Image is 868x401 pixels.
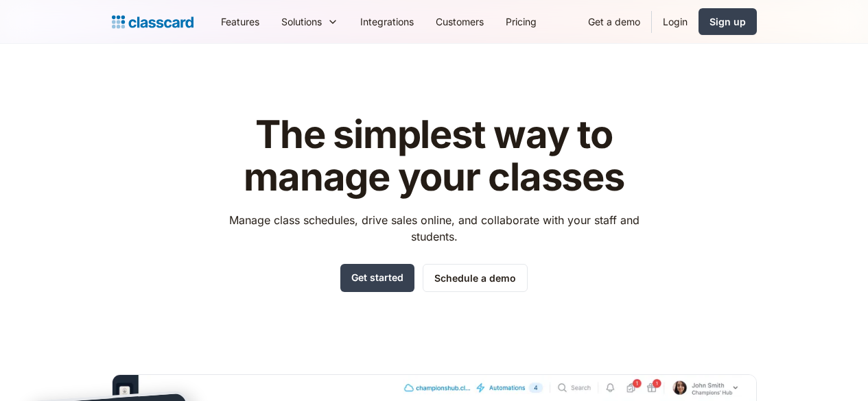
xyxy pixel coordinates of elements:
[340,264,414,292] a: Get started
[216,212,652,245] p: Manage class schedules, drive sales online, and collaborate with your staff and students.
[577,6,651,37] a: Get a demo
[349,6,425,37] a: Integrations
[216,114,652,198] h1: The simplest way to manage your classes
[210,6,270,37] a: Features
[495,6,548,37] a: Pricing
[652,6,699,37] a: Login
[423,264,528,292] a: Schedule a demo
[112,12,193,32] a: Logo
[425,6,495,37] a: Customers
[281,14,322,29] div: Solutions
[699,8,757,35] a: Sign up
[709,14,746,29] div: Sign up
